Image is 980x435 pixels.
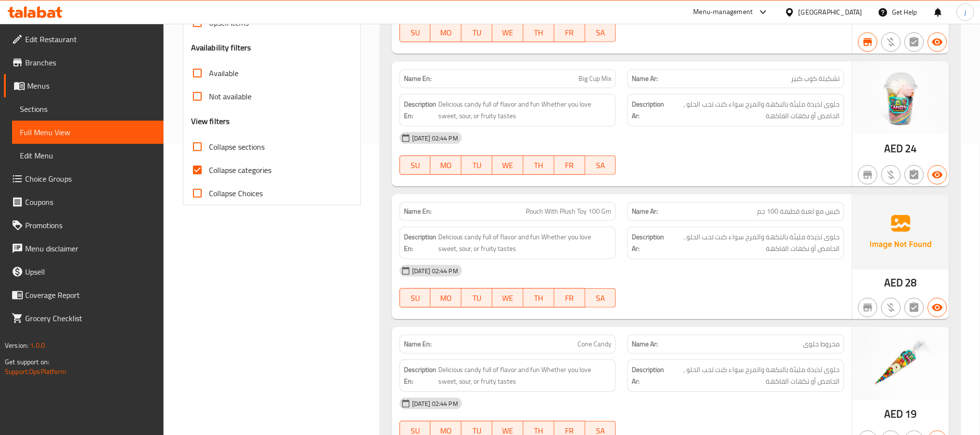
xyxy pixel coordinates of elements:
[799,7,862,17] div: [GEOGRAPHIC_DATA]
[404,206,431,217] strong: Name En:
[578,339,611,349] span: Cone Candy
[527,291,550,305] span: TH
[25,243,156,254] span: Menu disclaimer
[25,312,156,324] span: Grocery Checklist
[928,298,947,317] button: Available
[852,327,949,400] img: cone_candy638949268019741702.jpg
[881,165,901,185] button: Purchased item
[4,260,163,283] a: Upsell
[558,26,581,40] span: FR
[12,144,163,167] a: Edit Menu
[25,289,156,301] span: Coverage Report
[585,23,616,42] button: SA
[523,155,554,175] button: TH
[404,364,436,388] strong: Description En:
[585,288,616,308] button: SA
[438,364,612,388] span: Delicious candy full of flavor and fun Whether you love sweet, sour, or fruity tastes
[496,158,520,172] span: WE
[589,291,612,305] span: SA
[25,196,156,208] span: Coupons
[905,298,924,317] button: Not has choices
[579,74,611,84] span: Big Cup Mix
[791,74,840,84] span: تشكيلة كوب كبير
[4,74,163,97] a: Menus
[632,231,664,255] strong: Description Ar:
[5,356,49,368] span: Get support on:
[12,97,163,121] a: Sections
[4,237,163,260] a: Menu disclaimer
[906,273,917,292] span: 28
[434,158,458,172] span: MO
[5,365,66,378] a: Support.OpsPlatform
[632,98,664,122] strong: Description Ar:
[25,219,156,231] span: Promotions
[589,158,612,172] span: SA
[852,62,949,134] img: big_cup_mix638949267320931697.jpg
[881,298,901,317] button: Purchased item
[404,26,427,40] span: SU
[25,57,156,68] span: Branches
[858,32,877,52] button: Branch specific item
[191,116,230,127] h3: View filters
[408,266,462,276] span: [DATE] 02:44 PM
[5,339,29,352] span: Version:
[906,404,917,423] span: 19
[431,288,461,308] button: MO
[404,158,427,172] span: SU
[527,158,550,172] span: TH
[905,165,924,185] button: Not has choices
[558,158,581,172] span: FR
[803,339,840,349] span: مخروط حلوى
[527,26,550,40] span: TH
[25,33,156,45] span: Edit Restaurant
[465,158,489,172] span: TU
[209,141,265,153] span: Collapse sections
[666,364,840,388] span: حلوى لذيذة مليئة بالنكهة والمرح سواء كنت تحب الحلو , الحامض أو نكهات الفاكهة
[554,23,585,42] button: FR
[554,288,585,308] button: FR
[404,291,427,305] span: SU
[585,155,616,175] button: SA
[554,155,585,175] button: FR
[27,80,156,92] span: Menus
[4,51,163,74] a: Branches
[4,214,163,237] a: Promotions
[928,165,947,185] button: Available
[209,67,238,79] span: Available
[404,98,436,122] strong: Description En:
[408,134,462,143] span: [DATE] 02:44 PM
[757,206,840,217] span: كيس مع لعبة قطيفة 100 جم
[558,291,581,305] span: FR
[20,150,156,161] span: Edit Menu
[434,291,458,305] span: MO
[632,206,658,217] strong: Name Ar:
[492,23,523,42] button: WE
[492,155,523,175] button: WE
[965,7,966,17] span: j
[694,6,753,18] div: Menu-management
[4,28,163,51] a: Edit Restaurant
[461,288,492,308] button: TU
[666,98,840,122] span: حلوى لذيذة مليئة بالنكهة والمرح سواء كنت تحب الحلو , الحامض أو نكهات الفاكهة
[666,231,840,255] span: حلوى لذيذة مليئة بالنكهة والمرح سواء كنت تحب الحلو , الحامض أو نكهات الفاكهة
[852,194,949,270] img: Ae5nvW7+0k+MAAAAAElFTkSuQmCC
[4,307,163,330] a: Grocery Checklist
[928,32,947,52] button: Available
[4,283,163,307] a: Coverage Report
[25,173,156,185] span: Choice Groups
[4,190,163,214] a: Coupons
[523,288,554,308] button: TH
[858,165,877,185] button: Not branch specific item
[526,206,611,217] span: Pouch With Plush Toy 100 Gm
[20,126,156,138] span: Full Menu View
[884,139,903,158] span: AED
[632,339,658,349] strong: Name Ar:
[465,291,489,305] span: TU
[465,26,489,40] span: TU
[30,339,45,352] span: 1.0.0
[905,32,924,52] button: Not has choices
[209,164,271,176] span: Collapse categories
[25,266,156,278] span: Upsell
[589,26,612,40] span: SA
[434,26,458,40] span: MO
